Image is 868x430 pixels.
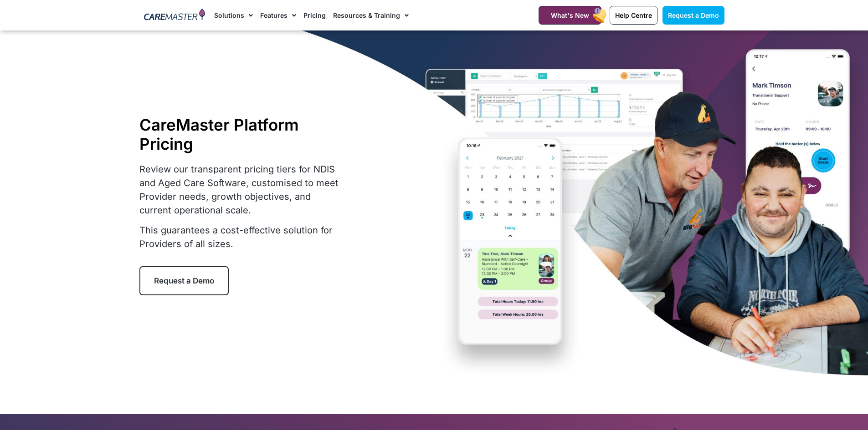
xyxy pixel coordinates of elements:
span: Help Centre [615,11,652,19]
a: Request a Demo [139,266,229,295]
img: CareMaster Logo [144,9,205,22]
span: What's New [551,11,589,19]
p: Review our transparent pricing tiers for NDIS and Aged Care Software, customised to meet Provider... [139,162,344,217]
span: Request a Demo [668,11,719,19]
a: What's New [539,6,601,25]
span: Request a Demo [154,276,214,285]
h1: CareMaster Platform Pricing [139,115,344,153]
a: Request a Demo [663,6,724,25]
a: Help Centre [610,6,657,25]
p: This guarantees a cost-effective solution for Providers of all sizes. [139,223,344,251]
